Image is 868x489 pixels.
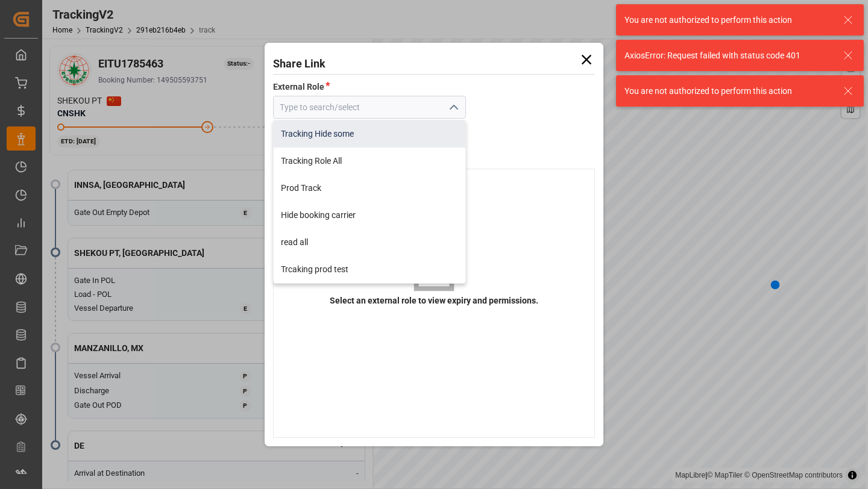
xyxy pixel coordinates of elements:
[273,79,330,94] label: External Role
[273,51,596,72] h1: Share Link
[274,120,466,148] div: Tracking Hide some
[274,148,466,175] div: Tracking Role All
[624,14,832,26] div: You are not authorized to perform this action
[328,293,541,310] p: Select an external role to view expiry and permissions.
[444,98,462,117] button: close menu
[624,85,832,98] div: You are not authorized to perform this action
[624,49,832,62] div: AxiosError: Request failed with status code 401
[273,96,467,119] input: Type to search/select
[274,256,466,283] div: Trcaking prod test
[274,202,466,229] div: Hide booking carrier
[274,175,466,202] div: Prod Track
[274,229,466,256] div: read all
